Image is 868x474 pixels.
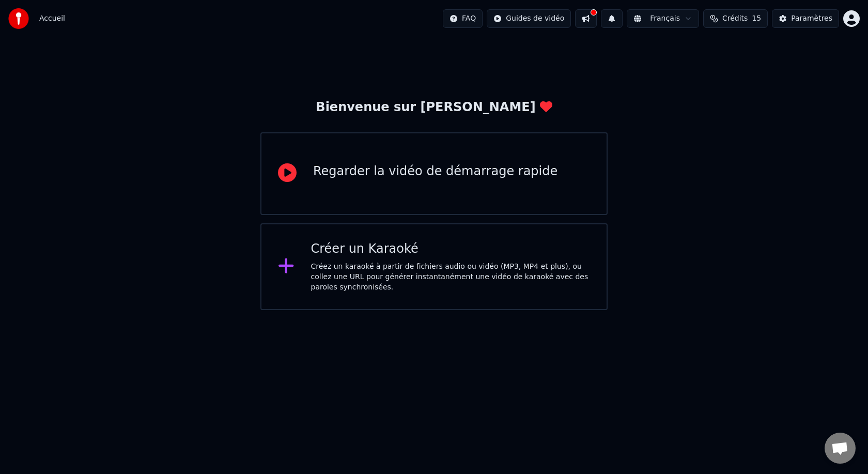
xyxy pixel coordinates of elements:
nav: breadcrumb [39,13,65,24]
div: Regarder la vidéo de démarrage rapide [313,163,557,180]
div: Ouvrir le chat [825,433,856,464]
img: youka [8,8,29,29]
button: Guides de vidéo [487,9,571,28]
div: Créer un Karaoké [311,241,591,257]
span: Accueil [39,13,65,24]
div: Bienvenue sur [PERSON_NAME] [316,99,552,116]
div: Créez un karaoké à partir de fichiers audio ou vidéo (MP3, MP4 et plus), ou collez une URL pour g... [311,262,591,293]
div: Paramètres [791,13,832,24]
button: FAQ [443,9,483,28]
span: 15 [752,13,761,24]
button: Crédits15 [703,9,768,28]
button: Paramètres [772,9,839,28]
span: Crédits [722,13,748,24]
